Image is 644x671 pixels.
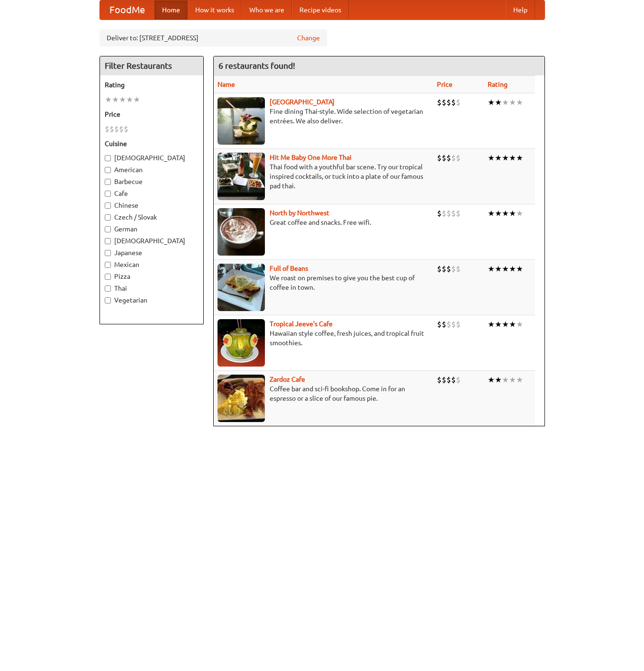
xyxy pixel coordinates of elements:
li: $ [456,208,461,219]
a: Zardoz Cafe [270,376,305,383]
a: North by Northwest [270,209,329,217]
a: Recipe videos [292,0,349,19]
li: ★ [495,208,502,219]
li: ★ [488,375,495,385]
input: Cafe [105,191,111,197]
li: ★ [502,208,509,219]
b: Hit Me Baby One More Thai [270,154,352,161]
img: zardoz.jpg [218,375,265,422]
li: $ [451,208,456,219]
li: $ [446,319,451,330]
li: ★ [516,375,523,385]
li: $ [124,124,128,134]
input: Czech / Slovak [105,214,111,221]
li: $ [456,319,461,330]
p: We roast on premises to give you the best cup of coffee in town. [218,273,430,292]
p: Thai food with a youthful bar scene. Try our tropical inspired cocktails, or tuck into a plate of... [218,162,430,191]
li: ★ [495,264,502,274]
input: German [105,226,111,232]
li: $ [119,124,124,134]
label: American [105,165,199,175]
li: ★ [516,264,523,274]
li: ★ [495,375,502,385]
a: Help [506,0,535,19]
label: Vegetarian [105,295,199,305]
a: Who we are [242,0,292,19]
li: ★ [502,153,509,163]
label: [DEMOGRAPHIC_DATA] [105,153,199,163]
li: $ [105,124,109,134]
h5: Cuisine [105,139,199,148]
a: Price [437,81,453,88]
li: ★ [495,319,502,330]
li: ★ [509,319,516,330]
ng-pluralize: 6 restaurants found! [218,61,295,70]
p: Hawaiian style coffee, fresh juices, and tropical fruit smoothies. [218,329,430,348]
label: Chinese [105,201,199,210]
li: ★ [502,375,509,385]
input: American [105,167,111,173]
li: ★ [509,375,516,385]
li: ★ [488,208,495,219]
p: Fine dining Thai-style. Wide selection of vegetarian entrées. We also deliver. [218,107,430,126]
li: ★ [488,153,495,163]
li: ★ [509,264,516,274]
a: Full of Beans [270,265,308,272]
a: [GEOGRAPHIC_DATA] [270,98,335,106]
li: $ [442,319,446,330]
li: ★ [126,94,133,105]
a: FoodMe [100,0,154,19]
li: $ [446,153,451,163]
label: Japanese [105,248,199,257]
li: $ [442,264,446,274]
h5: Rating [105,80,199,90]
input: Thai [105,285,111,292]
li: ★ [495,97,502,108]
a: Home [154,0,188,19]
a: Rating [488,81,508,88]
a: Name [218,81,235,88]
li: $ [456,97,461,108]
p: Great coffee and snacks. Free wifi. [218,218,430,227]
li: $ [437,375,442,385]
li: ★ [502,319,509,330]
a: Tropical Jeeve's Cafe [270,320,333,328]
li: ★ [488,264,495,274]
li: ★ [502,97,509,108]
label: Pizza [105,272,199,281]
img: jeeves.jpg [218,319,265,367]
li: $ [442,375,446,385]
li: $ [451,375,456,385]
li: $ [456,375,461,385]
li: ★ [509,97,516,108]
li: $ [437,264,442,274]
input: Chinese [105,202,111,209]
p: Coffee bar and sci-fi bookshop. Come in for an espresso or a slice of our famous pie. [218,384,430,403]
label: Cafe [105,189,199,198]
li: $ [451,153,456,163]
h4: Filter Restaurants [100,56,203,75]
li: $ [446,208,451,219]
li: ★ [495,153,502,163]
li: ★ [488,319,495,330]
a: How it works [188,0,242,19]
label: Thai [105,284,199,293]
li: $ [109,124,114,134]
input: Mexican [105,262,111,268]
input: Pizza [105,274,111,280]
li: $ [446,264,451,274]
img: babythai.jpg [218,153,265,200]
li: $ [114,124,119,134]
li: ★ [516,208,523,219]
li: ★ [112,94,119,105]
a: Change [297,33,320,43]
li: $ [437,97,442,108]
li: $ [446,97,451,108]
li: ★ [502,264,509,274]
label: Czech / Slovak [105,212,199,222]
li: $ [446,375,451,385]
